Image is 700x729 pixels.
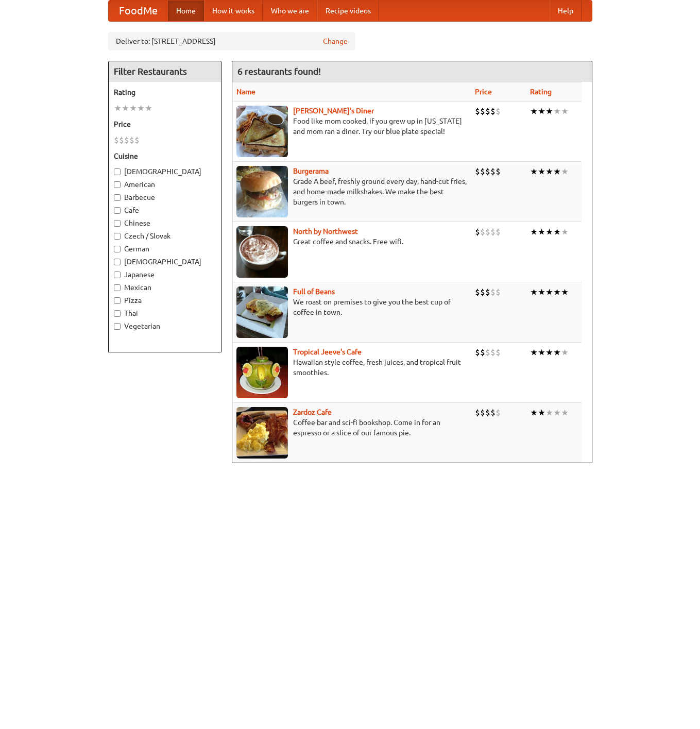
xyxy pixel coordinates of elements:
[490,226,496,238] li: $
[475,347,480,358] li: $
[204,1,263,21] a: How it works
[545,226,553,238] li: ★
[114,295,216,306] label: Pizza
[475,166,480,177] li: $
[114,192,216,202] label: Barbecue
[530,347,538,358] li: ★
[496,286,501,298] li: $
[109,61,221,82] h4: Filter Restaurants
[545,286,553,298] li: ★
[293,348,362,356] a: Tropical Jeeve's Cafe
[530,166,538,177] li: ★
[550,1,582,21] a: Help
[538,286,545,298] li: ★
[553,166,561,177] li: ★
[553,106,561,117] li: ★
[480,347,485,358] li: $
[480,286,485,298] li: $
[108,32,355,50] div: Deliver to: [STREET_ADDRESS]
[480,226,485,238] li: $
[538,166,545,177] li: ★
[480,106,485,117] li: $
[475,286,480,298] li: $
[236,357,467,378] p: Hawaiian style coffee, fresh juices, and tropical fruit smoothies.
[236,407,288,459] img: zardoz.jpg
[236,166,288,217] img: burgerama.jpg
[236,116,467,137] p: Food like mom cooked, if you grew up in [US_STATE] and mom ran a diner. Try our blue plate special!
[553,347,561,358] li: ★
[530,88,552,96] a: Rating
[545,407,553,418] li: ★
[236,286,288,338] img: beans.jpg
[561,407,569,418] li: ★
[485,166,490,177] li: $
[553,407,561,418] li: ★
[293,227,358,235] a: North by Northwest
[114,207,121,214] input: Cafe
[237,66,321,76] ng-pluralize: 6 restaurants found!
[236,236,467,247] p: Great coffee and snacks. Free wifi.
[236,106,288,157] img: sallys.jpg
[114,308,216,318] label: Thai
[496,407,501,418] li: $
[145,103,152,114] li: ★
[236,297,467,317] p: We roast on premises to give you the best cup of coffee in town.
[114,269,216,280] label: Japanese
[485,286,490,298] li: $
[114,246,121,252] input: German
[114,87,216,97] h5: Rating
[490,166,496,177] li: $
[480,407,485,418] li: $
[114,272,121,278] input: Japanese
[490,407,496,418] li: $
[490,347,496,358] li: $
[114,134,119,146] li: $
[530,106,538,117] li: ★
[538,407,545,418] li: ★
[114,205,216,215] label: Cafe
[530,286,538,298] li: ★
[114,166,216,177] label: [DEMOGRAPHIC_DATA]
[561,106,569,117] li: ★
[293,107,374,115] b: [PERSON_NAME]'s Diner
[114,179,216,190] label: American
[114,103,122,114] li: ★
[538,226,545,238] li: ★
[553,286,561,298] li: ★
[122,103,129,114] li: ★
[475,88,492,96] a: Price
[561,286,569,298] li: ★
[496,226,501,238] li: $
[114,218,216,228] label: Chinese
[490,106,496,117] li: $
[168,1,204,21] a: Home
[545,347,553,358] li: ★
[561,347,569,358] li: ★
[129,103,137,114] li: ★
[114,151,216,161] h5: Cuisine
[490,286,496,298] li: $
[114,259,121,265] input: [DEMOGRAPHIC_DATA]
[236,417,467,438] p: Coffee bar and sci-fi bookshop. Come in for an espresso or a slice of our famous pie.
[114,323,121,330] input: Vegetarian
[129,134,134,146] li: $
[538,347,545,358] li: ★
[545,166,553,177] li: ★
[114,297,121,304] input: Pizza
[485,347,490,358] li: $
[545,106,553,117] li: ★
[293,408,332,416] b: Zardoz Cafe
[114,310,121,317] input: Thai
[561,226,569,238] li: ★
[114,231,216,241] label: Czech / Slovak
[561,166,569,177] li: ★
[114,284,121,291] input: Mexican
[114,244,216,254] label: German
[496,106,501,117] li: $
[236,88,255,96] a: Name
[119,134,124,146] li: $
[114,181,121,188] input: American
[114,119,216,129] h5: Price
[323,36,348,46] a: Change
